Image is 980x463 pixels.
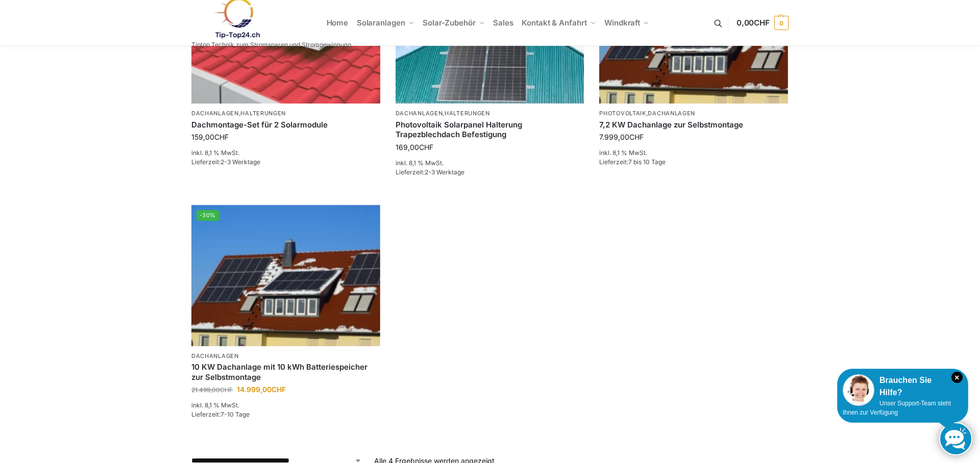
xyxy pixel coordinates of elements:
p: , [396,110,584,117]
a: 0,00CHF 0 [737,8,789,38]
a: -30%Solar Dachanlage 6,5 KW [191,205,380,346]
span: 0,00 [737,18,770,28]
img: Solar Dachanlage 6,5 KW [191,205,380,346]
span: Lieferzeit: [191,410,250,418]
span: Lieferzeit: [599,158,666,166]
a: Photovoltaik [599,110,646,117]
span: Kontakt & Anfahrt [522,18,586,28]
span: Solaranlagen [357,18,405,28]
span: CHF [629,133,644,141]
a: Photovoltaik Solarpanel Halterung Trapezblechdach Befestigung [396,120,584,140]
a: Dachanlagen [396,110,443,117]
span: Unser Support-Team steht Ihnen zur Verfügung [843,400,951,416]
p: Tiptop Technik zum Stromsparen und Stromgewinnung [191,42,351,48]
a: Halterungen [240,110,286,117]
p: inkl. 8,1 % MwSt. [599,148,788,158]
bdi: 159,00 [191,133,229,141]
a: Halterungen [445,110,490,117]
a: Dachanlagen [648,110,695,117]
span: CHF [754,18,770,28]
a: Dachanlagen [191,352,239,359]
a: 10 KW Dachanlage mit 10 kWh Batteriespeicher zur Selbstmontage [191,362,380,382]
span: CHF [419,143,433,151]
img: Customer service [843,374,874,406]
p: , [191,110,380,117]
p: inkl. 8,1 % MwSt. [191,401,380,410]
bdi: 14.999,00 [237,385,286,394]
bdi: 169,00 [396,143,433,151]
i: Schließen [951,372,963,383]
a: 7,2 KW Dachanlage zur Selbstmontage [599,120,788,130]
span: 2-3 Werktage [425,168,464,176]
span: Lieferzeit: [396,168,464,176]
span: Sales [493,18,513,28]
span: Lieferzeit: [191,158,260,166]
p: , [599,110,788,117]
span: CHF [214,133,229,141]
p: inkl. 8,1 % MwSt. [191,148,380,158]
span: CHF [272,385,286,394]
span: Solar-Zubehör [423,18,476,28]
span: 7 bis 10 Tage [628,158,666,166]
span: 0 [774,16,789,30]
span: CHF [220,386,233,394]
bdi: 7.999,00 [599,133,644,141]
a: Dachanlagen [191,110,239,117]
span: 2-3 Werktage [220,158,260,166]
span: 7-10 Tage [220,410,250,418]
bdi: 21.499,00 [191,386,233,394]
div: Brauchen Sie Hilfe? [843,374,963,399]
span: Windkraft [604,18,640,28]
p: inkl. 8,1 % MwSt. [396,159,584,168]
a: Dachmontage-Set für 2 Solarmodule [191,120,380,130]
